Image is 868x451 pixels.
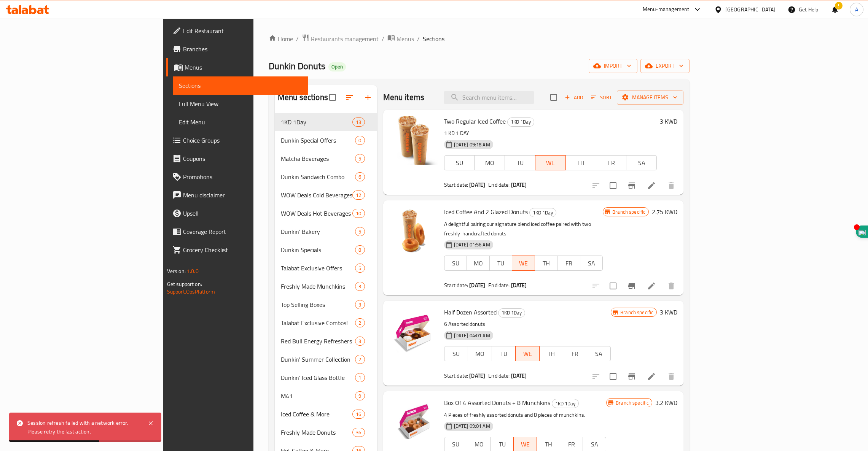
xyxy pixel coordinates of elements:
[275,405,377,423] div: Iced Coffee & More16
[478,157,502,168] span: MO
[444,129,657,138] p: 1 KD 1 DAY
[179,118,302,127] span: Edit Menu
[281,428,352,437] span: Freshly Made Donuts
[626,155,657,170] button: SA
[609,208,648,216] span: Branch specific
[591,93,612,102] span: Sort
[166,241,308,259] a: Grocery Checklist
[355,283,364,290] span: 3
[468,346,492,361] button: MO
[640,59,690,73] button: export
[474,155,505,170] button: MO
[507,118,534,127] div: 1KD 1Day
[470,258,487,269] span: MO
[281,410,352,419] div: Iced Coffee & More
[389,397,438,446] img: Box Of 4 Assorted Donuts + 8 Munchkins
[281,337,355,346] div: Red Bull Energy Refreshers
[352,191,365,200] div: items
[167,287,215,297] a: Support.OpsPlatform
[444,280,468,290] span: Start date:
[353,429,364,436] span: 36
[328,64,346,70] span: Open
[469,180,485,190] b: [DATE]
[562,92,586,103] span: Add item
[275,332,377,350] div: Red Bull Energy Refreshers3
[355,301,364,308] span: 3
[353,192,364,199] span: 12
[275,222,377,241] div: Dunkin' Bakery5
[595,61,631,71] span: import
[352,428,365,437] div: items
[662,367,680,386] button: delete
[565,155,596,170] button: TH
[444,116,506,127] span: Two Regular Iced Coffee
[498,308,525,318] div: 1KD 1Day
[515,346,540,361] button: WE
[387,34,414,44] a: Menus
[275,113,377,131] div: 1KD 1Day13
[166,204,308,222] a: Upsell
[538,258,555,269] span: TH
[275,295,377,314] div: Top Selling Boxes3
[495,348,513,359] span: TU
[538,157,563,168] span: WE
[448,439,465,450] span: SU
[281,300,355,309] div: Top Selling Boxes
[493,258,510,269] span: TU
[589,59,637,73] button: import
[540,439,557,450] span: TH
[647,372,656,381] a: Edit menu item
[355,154,365,163] div: items
[355,136,365,145] div: items
[617,91,683,105] button: Manage items
[444,397,550,408] span: Box Of 4 Assorted Donuts + 8 Munchkins
[355,228,364,235] span: 5
[623,367,641,386] button: Branch-specific-item
[166,40,308,58] a: Branches
[586,92,617,103] span: Sort items
[281,282,355,291] div: Freshly Made Munchkins
[469,280,485,290] b: [DATE]
[328,62,346,71] div: Open
[451,141,493,148] span: [DATE] 09:18 AM
[655,397,677,408] h6: 3.2 KWD
[355,373,365,382] div: items
[488,180,510,190] span: End date:
[355,318,365,327] div: items
[166,186,308,204] a: Menu disclaimer
[444,219,603,238] p: A delightful pairing our signature blend iced coffee paired with two freshly-handcrafted donuts
[325,89,341,105] span: Select all sections
[389,116,438,165] img: Two Regular Iced Coffee
[183,44,302,54] span: Branches
[660,307,677,318] h6: 3 KWD
[469,371,485,381] b: [DATE]
[281,118,352,127] span: 1KD 1Day
[352,118,365,127] div: items
[451,422,493,430] span: [DATE] 09:01 AM
[281,227,355,236] span: Dunkin' Bakery
[281,391,355,400] span: M41
[589,92,614,103] button: Sort
[505,155,535,170] button: TU
[355,246,364,254] span: 8
[275,149,377,168] div: Matcha Beverages5
[269,57,325,75] span: Dunkin Donuts
[543,348,561,359] span: TH
[444,346,468,361] button: SU
[383,92,425,103] h2: Menu items
[512,256,535,271] button: WE
[448,348,465,359] span: SU
[451,332,493,339] span: [DATE] 04:01 AM
[508,118,534,126] span: 1KD 1Day
[275,350,377,368] div: Dunkin' Summer Collection2
[353,411,364,418] span: 16
[275,423,377,441] div: Freshly Made Donuts36
[281,264,355,273] div: Talabat Exclusive Offers
[355,172,365,181] div: items
[355,338,364,345] span: 3
[173,113,308,131] a: Edit Menu
[352,410,365,419] div: items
